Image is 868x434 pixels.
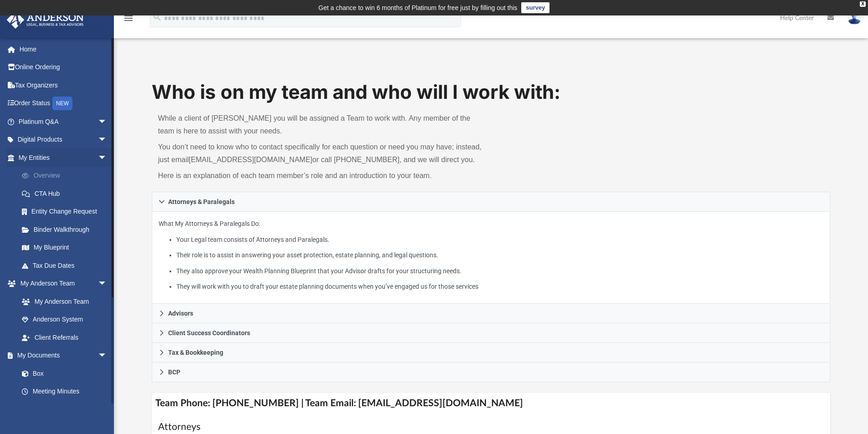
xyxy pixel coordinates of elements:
li: Their role is to assist in answering your asset protection, estate planning, and legal questions. [176,250,823,261]
p: What My Attorneys & Paralegals Do: [159,218,824,292]
span: arrow_drop_down [98,148,116,167]
a: My Anderson Team [13,292,112,311]
a: Meeting Minutes [13,383,116,401]
a: Online Ordering [6,58,121,77]
a: Advisors [152,304,831,323]
span: Advisors [168,310,193,317]
div: Get a chance to win 6 months of Platinum for free just by filling out this [318,2,518,13]
a: Client Referrals [13,328,116,347]
a: Binder Walkthrough [13,220,121,239]
a: Digital Productsarrow_drop_down [6,131,121,149]
h1: Attorneys [158,420,824,434]
a: Overview [13,167,121,185]
i: menu [123,13,134,24]
a: My Anderson Teamarrow_drop_down [6,275,116,293]
p: You don’t need to know who to contact specifically for each question or need you may have; instea... [158,141,485,166]
img: User Pic [847,11,861,25]
h1: Who is on my team and who will I work with: [152,79,831,106]
a: Forms Library [13,400,112,419]
span: BCP [168,369,180,375]
a: CTA Hub [13,184,121,203]
a: My Blueprint [13,239,116,257]
a: survey [521,2,550,13]
span: arrow_drop_down [98,131,116,149]
li: They will work with you to draft your estate planning documents when you’ve engaged us for those ... [176,281,823,292]
span: arrow_drop_down [98,112,116,131]
a: Home [6,40,121,58]
h4: Team Phone: [PHONE_NUMBER] | Team Email: [EMAIL_ADDRESS][DOMAIN_NAME] [152,393,831,414]
div: NEW [52,97,72,110]
a: Box [13,364,112,383]
span: arrow_drop_down [98,347,116,365]
li: Your Legal team consists of Attorneys and Paralegals. [176,234,823,245]
i: search [152,12,162,22]
span: Attorneys & Paralegals [168,199,235,205]
a: My Entitiesarrow_drop_down [6,148,121,167]
span: Client Success Coordinators [168,330,250,336]
img: Anderson Advisors Platinum Portal [4,11,87,29]
a: Entity Change Request [13,203,121,221]
a: Anderson System [13,311,116,329]
a: Client Success Coordinators [152,323,831,343]
a: Platinum Q&Aarrow_drop_down [6,112,121,131]
p: While a client of [PERSON_NAME] you will be assigned a Team to work with. Any member of the team ... [158,112,485,138]
a: Attorneys & Paralegals [152,192,831,212]
div: close [860,1,866,7]
a: Tax & Bookkeeping [152,343,831,363]
li: They also approve your Wealth Planning Blueprint that your Advisor drafts for your structuring ne... [176,266,823,277]
a: [EMAIL_ADDRESS][DOMAIN_NAME] [189,156,312,163]
a: BCP [152,363,831,382]
p: Here is an explanation of each team member’s role and an introduction to your team. [158,169,485,182]
a: Order StatusNEW [6,94,121,113]
a: Tax Due Dates [13,256,121,275]
div: Attorneys & Paralegals [152,212,831,304]
a: menu [123,17,134,24]
a: My Documentsarrow_drop_down [6,347,116,365]
a: Tax Organizers [6,76,121,94]
span: arrow_drop_down [98,275,116,293]
span: Tax & Bookkeeping [168,349,223,356]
